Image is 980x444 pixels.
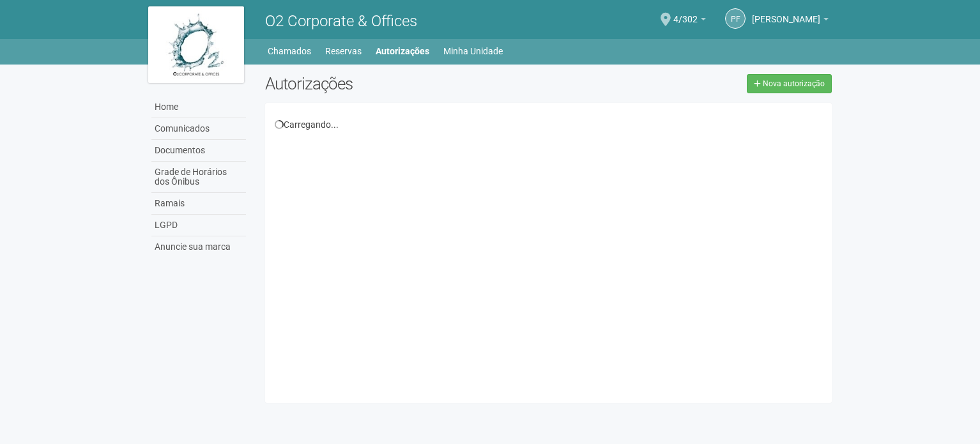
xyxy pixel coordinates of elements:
[752,16,829,26] a: [PERSON_NAME]
[151,96,246,118] a: Home
[151,162,246,193] a: Grade de Horários dos Ônibus
[376,42,429,60] a: Autorizações
[265,74,539,93] h2: Autorizações
[763,79,825,88] span: Nova autorização
[673,16,706,26] a: 4/302
[725,8,746,29] a: PF
[673,2,698,24] span: 4/302
[443,42,503,60] a: Minha Unidade
[151,118,246,140] a: Comunicados
[151,140,246,162] a: Documentos
[151,215,246,236] a: LGPD
[268,42,311,60] a: Chamados
[752,2,820,24] span: PRISCILLA FREITAS
[151,193,246,215] a: Ramais
[275,119,822,130] div: Carregando...
[148,6,244,83] img: logo.jpg
[325,42,362,60] a: Reservas
[151,236,246,257] a: Anuncie sua marca
[747,74,832,93] a: Nova autorização
[265,12,417,30] span: O2 Corporate & Offices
